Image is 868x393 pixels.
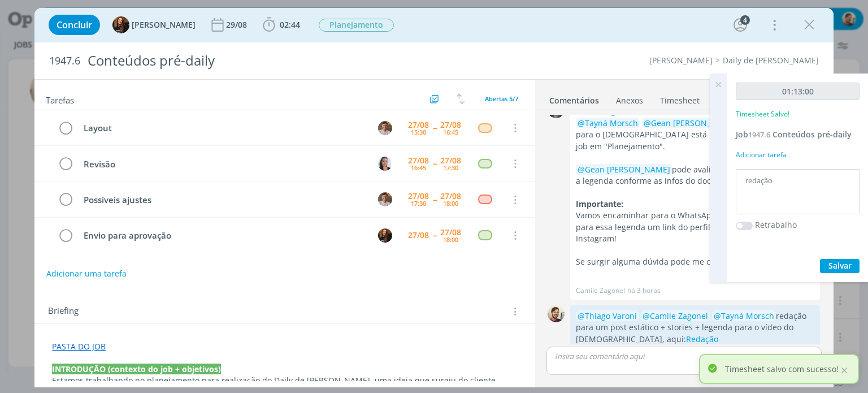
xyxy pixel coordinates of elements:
[377,227,394,244] button: T
[578,118,638,128] span: @Tayná Morsch
[714,310,774,321] span: @Tayná Morsch
[485,94,518,103] span: Abertas 5/7
[736,129,852,140] a: Job1947.6Conteúdos pré-daily
[443,236,458,243] div: 18:00
[659,90,700,106] a: Timesheet
[378,157,392,171] img: C
[440,192,461,200] div: 27/08
[820,259,860,273] button: Salvar
[49,55,80,67] span: 1947.6
[411,129,426,135] div: 15:30
[549,90,600,106] a: Comentários
[457,94,465,104] img: arrow-down-up.svg
[46,92,74,106] span: Tarefas
[627,286,661,296] span: há 3 horas
[280,19,300,30] span: 02:44
[578,310,637,321] span: @Thiago Varoni
[616,95,643,106] div: Anexos
[79,121,367,135] div: Layout
[79,193,367,207] div: Possíveis ajustes
[576,118,814,152] p: O roteiro do vídeo para o [DEMOGRAPHIC_DATA] está incluso dentro da pasta do job em "Planejamento".
[736,150,860,160] div: Adicionar tarefa
[433,231,436,239] span: --
[643,310,708,321] span: @Camile Zagonel
[411,165,426,171] div: 16:45
[649,55,713,66] a: [PERSON_NAME]
[578,164,670,175] span: @Gean [PERSON_NAME]
[226,21,249,29] div: 29/08
[576,286,625,296] p: Camile Zagonel
[828,260,852,271] span: Salvar
[79,228,367,243] div: Envio para aprovação
[319,19,394,32] span: Planejamento
[57,20,92,29] span: Concluir
[49,15,100,35] button: Concluir
[112,16,196,33] button: T[PERSON_NAME]
[52,341,106,352] a: PASTA DO JOB
[377,119,394,136] button: T
[408,192,429,200] div: 27/08
[132,21,196,29] span: [PERSON_NAME]
[48,304,79,319] span: Briefing
[378,192,392,206] img: T
[440,121,461,129] div: 27/08
[576,310,814,345] p: redação para um post estático + stories + legenda para o vídeo do [DEMOGRAPHIC_DATA], aqui:
[755,219,797,231] label: Retrabalho
[112,16,129,33] img: T
[576,164,814,187] p: pode avaliar o roteiro e desenvolver a legenda conforme as infos do doc.
[378,121,392,135] img: T
[433,124,436,132] span: --
[408,121,429,129] div: 27/08
[378,228,392,243] img: T
[748,129,770,140] span: 1947.6
[443,200,458,206] div: 18:00
[576,198,623,209] strong: Importante:
[576,210,814,244] p: Vamos encaminhar para o WhatsApp, então podemos prever para essa legenda um link do perfil de [PE...
[377,191,394,208] button: T
[644,118,736,128] span: @Gean [PERSON_NAME]
[411,200,426,206] div: 17:30
[725,363,839,375] p: Timesheet salvo com sucesso!
[576,256,814,267] p: Se surgir alguma dúvida pode me chamar!
[443,129,458,135] div: 16:45
[433,159,436,167] span: --
[408,157,429,165] div: 27/08
[443,165,458,171] div: 17:30
[83,47,493,75] div: Conteúdos pré-daily
[736,109,789,119] p: Timesheet Salvo!
[686,334,718,344] a: Redação
[723,55,819,66] a: Daily de [PERSON_NAME]
[260,16,303,34] button: 02:44
[46,264,127,284] button: Adicionar uma tarefa
[440,228,461,236] div: 27/08
[772,129,852,140] span: Conteúdos pré-daily
[318,18,394,32] button: Planejamento
[377,155,394,172] button: C
[740,15,750,25] div: 4
[34,8,833,387] div: dialog
[79,157,367,171] div: Revisão
[408,231,429,239] div: 27/08
[440,157,461,165] div: 27/08
[731,16,749,34] button: 4
[548,305,565,322] img: G
[52,364,221,374] strong: INTRODUÇÃO (contexto do job + objetivos)
[433,196,436,204] span: --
